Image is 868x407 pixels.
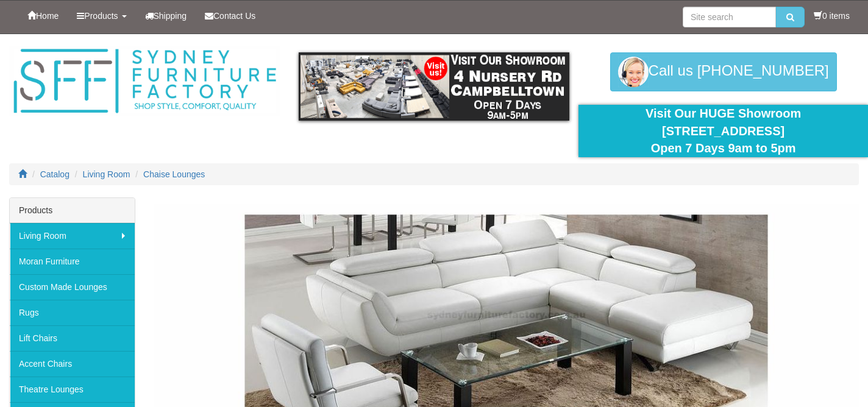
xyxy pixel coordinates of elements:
span: Products [84,11,118,21]
li: 0 items [814,10,850,22]
a: Lift Chairs [10,325,135,351]
a: Rugs [10,300,135,325]
img: showroom.gif [299,52,570,121]
input: Site search [683,7,776,27]
div: Visit Our HUGE Showroom [STREET_ADDRESS] Open 7 Days 9am to 5pm [588,105,859,157]
a: Catalog [40,169,69,179]
a: Moran Furniture [10,249,135,274]
a: Theatre Lounges [10,377,135,402]
span: Home [36,11,59,21]
a: Accent Chairs [10,351,135,377]
a: Products [68,1,135,31]
a: Shipping [136,1,196,31]
a: Chaise Lounges [143,169,205,179]
a: Living Room [83,169,130,179]
a: Living Room [10,223,135,249]
a: Home [18,1,68,31]
a: Custom Made Lounges [10,274,135,300]
img: Sydney Furniture Factory [9,46,280,116]
span: Shipping [154,11,187,21]
div: Products [10,198,135,223]
span: Contact Us [213,11,255,21]
a: Contact Us [196,1,265,31]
